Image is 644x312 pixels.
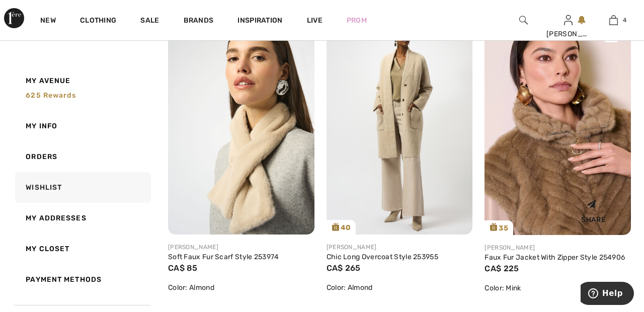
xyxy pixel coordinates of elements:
img: 1ère Avenue [4,8,24,28]
div: Color: Mink [485,283,631,293]
a: Sale [140,16,159,27]
a: Live [307,15,323,26]
a: Prom [347,15,367,26]
span: CA$ 85 [168,263,198,273]
a: Soft Faux Fur Scarf Style 253974 [168,253,279,261]
a: My Closet [13,233,151,264]
a: Chic Long Overcoat Style 253955 [327,253,438,261]
div: Color: Almond [327,282,473,293]
a: 4 [591,14,635,26]
div: [PERSON_NAME] [485,243,631,252]
span: 625 rewards [26,91,76,100]
a: Clothing [80,16,116,27]
a: Faux Fur Jacket With Zipper Style 254906 [485,253,625,262]
img: joseph-ribkoff-accessories-almond_253974a_4_c268_search.jpg [168,16,314,235]
span: Inspiration [237,16,282,27]
a: My Info [13,111,151,141]
div: Share [563,192,623,227]
div: [PERSON_NAME] [546,29,591,39]
div: [PERSON_NAME] [327,243,473,252]
a: Sign In [564,15,573,25]
img: My Bag [609,14,618,26]
iframe: Opens a widget where you can find more information [581,282,634,307]
span: CA$ 225 [485,264,519,273]
div: Color: Almond [168,282,314,293]
img: joseph-ribkoff-outerwear-almond_253955a_1_372a_search.jpg [327,16,473,235]
a: My Addresses [13,203,151,233]
a: Orders [13,141,151,172]
img: search the website [519,14,528,26]
span: My Avenue [26,75,70,86]
a: 35 [485,16,631,235]
img: My Info [564,14,573,26]
a: Wishlist [13,172,151,203]
img: joseph-ribkoff-jackets-blazers-mink_254906c_2_8096_search.jpg [485,16,631,235]
span: CA$ 265 [327,263,361,273]
a: Brands [184,16,214,27]
span: 4 [623,16,626,25]
a: Payment Methods [13,264,151,295]
div: [PERSON_NAME] [168,243,314,252]
a: 40 [327,16,473,235]
a: New [40,16,56,27]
